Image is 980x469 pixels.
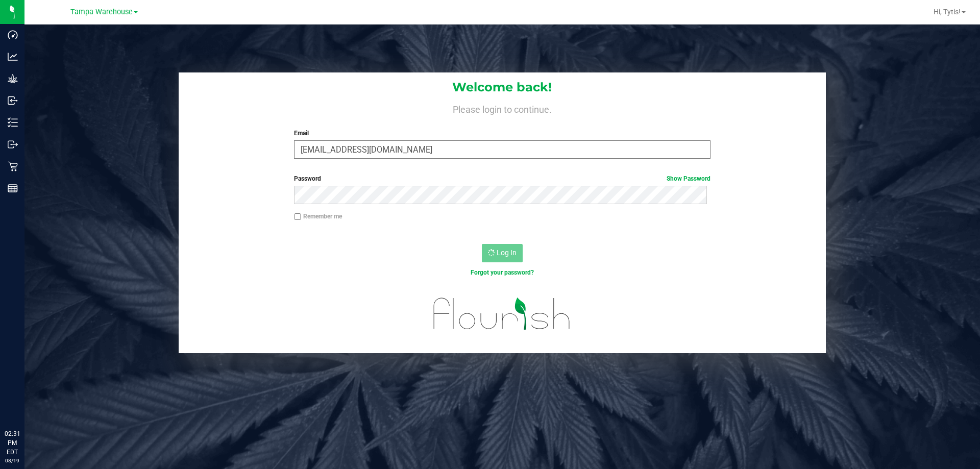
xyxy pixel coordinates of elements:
[471,269,534,276] a: Forgot your password?
[294,175,321,182] span: Password
[8,139,18,150] inline-svg: Outbound
[8,52,18,62] inline-svg: Analytics
[5,457,20,464] p: 08/19
[8,161,18,171] inline-svg: Retail
[482,244,523,262] button: Log In
[294,129,710,138] label: Email
[497,249,517,257] span: Log In
[5,429,20,457] p: 02:31 PM EDT
[294,212,342,221] label: Remember me
[179,81,826,94] h1: Welcome back!
[8,30,18,40] inline-svg: Dashboard
[934,8,961,16] span: Hi, Tytis!
[10,387,41,418] iframe: Resource center
[70,8,133,16] span: Tampa Warehouse
[8,183,18,193] inline-svg: Reports
[8,117,18,128] inline-svg: Inventory
[8,73,18,84] inline-svg: Grow
[294,213,301,220] input: Remember me
[421,288,583,340] img: flourish_logo.svg
[179,102,826,114] h4: Please login to continue.
[667,175,710,182] a: Show Password
[8,95,18,106] inline-svg: Inbound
